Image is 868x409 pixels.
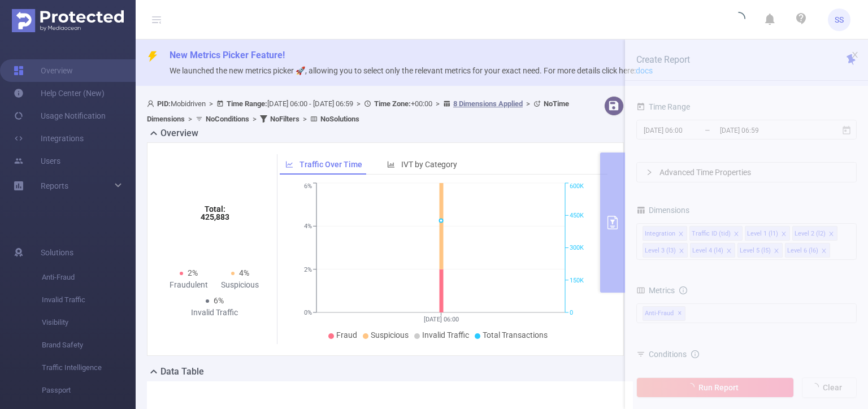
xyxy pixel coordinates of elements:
span: Fraud [336,330,357,340]
span: Traffic Intelligence [42,356,136,379]
div: Fraudulent [163,279,215,291]
i: icon: user [147,100,157,107]
span: Invalid Traffic [422,330,469,340]
span: 2% [188,268,198,277]
span: Anti-Fraud [42,266,136,289]
b: No Filters [270,115,300,123]
span: Reports [41,181,68,190]
i: icon: thunderbolt [147,51,158,62]
tspan: 300K [570,245,584,252]
tspan: 0 [570,309,573,316]
tspan: Total: [204,204,225,214]
span: Traffic Over Time [300,160,362,169]
span: > [300,115,310,123]
span: SS [835,8,844,31]
tspan: 600K [570,183,584,190]
a: Users [14,150,60,172]
i: icon: loading [732,12,745,28]
img: Protected Media [12,9,124,32]
tspan: [DATE] 06:00 [423,316,458,323]
span: Brand Safety [42,334,136,356]
tspan: 150K [570,277,584,284]
span: > [206,99,216,108]
b: Time Zone: [374,99,411,108]
a: Reports [41,175,68,197]
span: Passport [42,379,136,402]
b: PID: [157,99,171,108]
tspan: 450K [570,212,584,219]
span: > [432,99,443,108]
span: > [523,99,533,108]
span: Solutions [41,241,73,264]
i: icon: line-chart [285,160,293,168]
a: Help Center (New) [14,82,105,105]
span: 6% [214,296,224,305]
div: Invalid Traffic [189,307,240,319]
i: icon: close [851,51,859,59]
span: > [249,115,260,123]
span: > [185,115,196,123]
span: Total Transactions [483,330,548,340]
span: Mobidriven [DATE] 06:00 - [DATE] 06:59 +00:00 [147,99,569,123]
h2: Data Table [160,365,204,378]
i: icon: bar-chart [387,160,395,168]
span: Visibility [42,311,136,334]
tspan: 425,883 [200,212,229,221]
span: Suspicious [371,330,409,340]
tspan: 4% [304,223,312,230]
span: > [353,99,364,108]
span: We launched the new metrics picker 🚀, allowing you to select only the relevant metrics for your e... [170,66,653,75]
h2: Overview [160,127,198,140]
a: Integrations [14,127,84,150]
tspan: 2% [304,266,312,273]
span: Invalid Traffic [42,289,136,311]
b: Time Range: [227,99,267,108]
tspan: 6% [304,183,312,190]
b: No Solutions [320,115,359,123]
a: Overview [14,59,73,82]
span: 4% [239,268,249,277]
span: New Metrics Picker Feature! [170,50,285,60]
div: Suspicious [215,279,266,291]
u: 8 Dimensions Applied [453,99,523,108]
a: docs [636,66,653,75]
a: Usage Notification [14,105,106,127]
button: icon: close [851,49,859,61]
span: IVT by Category [401,160,457,169]
b: No Conditions [206,115,249,123]
tspan: 0% [304,309,312,316]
